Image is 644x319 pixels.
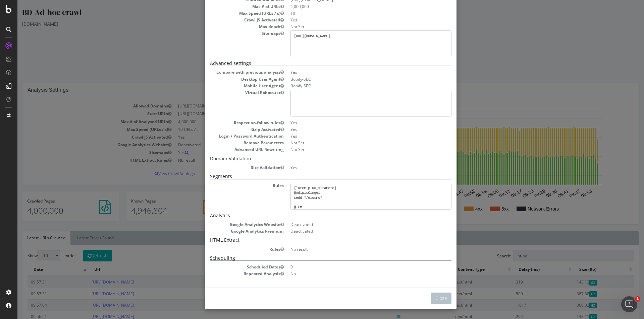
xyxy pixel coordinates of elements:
h5: Scheduling [193,255,434,261]
pre: [loremip:Do_sitametc] @AdipisCingel sedd */eiusmo* @TEM in ( utla */etdolore/* magn */aliquaen/* ... [273,183,434,210]
dd: Yes [273,133,434,139]
iframe: Intercom live chat [621,296,637,312]
dd: Not Set [273,24,434,29]
dt: Mobile User Agent [193,83,266,89]
dd: 10 [273,10,434,16]
h5: HTML Extract [193,237,434,243]
dt: Desktop User Agent [193,76,266,82]
dt: Login / Password Authentication [193,133,266,139]
button: Close [414,293,434,304]
dd: 4,000,000 [273,4,434,9]
dt: Compare with previous analysis [193,69,266,75]
dd: Bobify-SEO [273,76,434,82]
dd: Nb result [273,246,434,252]
dt: Crawl JS Activated [193,17,266,23]
dd: 0 [273,264,434,270]
dd: Yes [273,165,434,170]
dd: No [273,271,434,276]
dd: Yes [273,127,434,132]
dt: Max # of URLs [193,4,266,9]
dd: Yes [273,120,434,126]
dt: Virtual Robots.txt [193,90,266,95]
h5: Segments [193,174,434,179]
dd: Deactivated [273,222,434,227]
dd: Yes [273,69,434,75]
span: 1 [635,296,640,302]
dt: Repeated Analysis [193,271,266,276]
h5: Domain Validation [193,156,434,161]
dd: Not Set [273,147,434,152]
dt: Rules [193,183,266,188]
dt: Max Speed (URLs / s) [193,10,266,16]
dt: Gzip Activated [193,127,266,132]
dt: Max depth [193,24,266,29]
dt: Site Validation [193,165,266,170]
h5: Advanced settings [193,61,434,66]
pre: [URL][DOMAIN_NAME] [273,30,434,57]
dt: Remove Parameters [193,140,266,146]
dt: Google Analytics Website [193,222,266,227]
dt: Sitemaps [193,30,266,36]
dt: Rules [193,246,266,252]
dt: Scheduled Dates [193,264,266,270]
dt: Respect no-follow rules [193,120,266,126]
dt: Google Analytics Premium [193,228,266,234]
dd: Not Set [273,140,434,146]
dd: Yes [273,17,434,23]
h5: Analytics [193,213,434,218]
dd: Deactivated [273,228,434,234]
dd: Bobify-SEO [273,83,434,89]
dt: Advanced URL Rewriting [193,147,266,152]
